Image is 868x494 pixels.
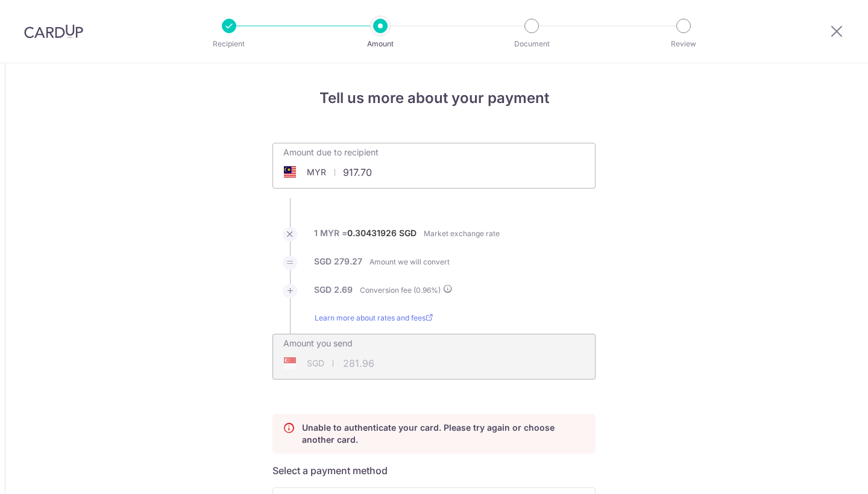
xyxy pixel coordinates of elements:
[283,146,379,158] label: Amount due to recipient
[334,255,362,267] label: 279.27
[416,286,431,295] span: 0.96
[360,284,453,296] label: Conversion fee ( %)
[272,463,596,478] h5: Select a payment method
[272,87,596,109] h4: Tell us more about your payment
[315,312,433,334] a: Learn more about rates and fees
[314,227,417,246] label: 1 MYR =
[283,337,353,349] label: Amount you send
[314,284,332,296] label: SGD
[24,24,83,39] img: CardUp
[307,357,324,369] span: SGD
[790,458,856,488] iframe: Opens a widget where you can find more information
[184,38,274,50] p: Recipient
[639,38,728,50] p: Review
[424,228,500,240] label: Market exchange rate
[347,227,397,239] label: 0.30431926
[334,284,353,296] label: 2.69
[307,166,326,178] span: MYR
[487,38,576,50] p: Document
[302,422,585,446] p: Unable to authenticate your card. Please try again or choose another card.
[336,38,425,50] p: Amount
[314,255,332,267] label: SGD
[399,227,417,239] label: SGD
[370,256,450,268] label: Amount we will convert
